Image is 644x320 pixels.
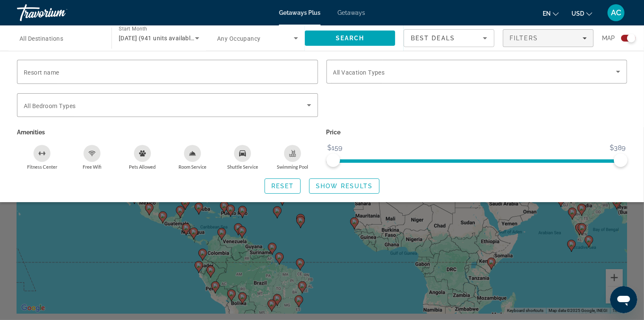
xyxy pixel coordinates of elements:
[217,35,261,42] span: Any Occupancy
[129,164,156,170] span: Pets Allowed
[614,153,627,167] span: ngx-slider-max
[119,35,196,42] span: [DATE] (941 units available)
[610,286,637,313] iframe: Button to launch messaging window
[611,8,621,17] span: AC
[27,164,57,170] span: Fitness Center
[271,183,294,189] span: Reset
[167,145,217,170] button: Room Service
[24,69,59,76] span: Resort name
[67,145,117,170] button: Free Wifi
[333,69,385,76] span: All Vacation Types
[279,9,321,16] a: Getaways Plus
[17,126,318,138] p: Amenities
[24,103,75,109] span: All Bedroom Types
[316,183,373,189] span: Show Results
[572,10,584,17] span: USD
[265,178,301,194] button: Reset
[119,26,147,32] span: Start Month
[305,31,395,46] button: Search
[117,145,167,170] button: Pets Allowed
[178,164,206,170] span: Room Service
[336,35,365,42] span: Search
[268,145,318,170] button: Swimming Pool
[326,126,627,138] p: Price
[227,164,258,170] span: Shuttle Service
[602,32,615,44] span: Map
[309,178,379,194] button: Show Results
[326,153,340,167] span: ngx-slider
[605,4,627,22] button: User Menu
[337,9,365,16] a: Getaways
[17,2,102,24] a: Travorium
[326,159,627,161] ngx-slider: ngx-slider
[20,33,100,44] input: Select destination
[83,164,101,170] span: Free Wifi
[510,35,538,42] span: Filters
[609,142,627,154] span: $389
[277,164,308,170] span: Swimming Pool
[326,142,344,154] span: $159
[411,33,487,43] mat-select: Sort by
[503,29,594,47] button: Filters
[17,145,67,170] button: Fitness Center
[572,7,592,19] button: Change currency
[217,145,268,170] button: Shuttle Service
[543,7,559,19] button: Change language
[543,10,551,17] span: en
[411,35,455,42] span: Best Deals
[20,35,63,42] span: All Destinations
